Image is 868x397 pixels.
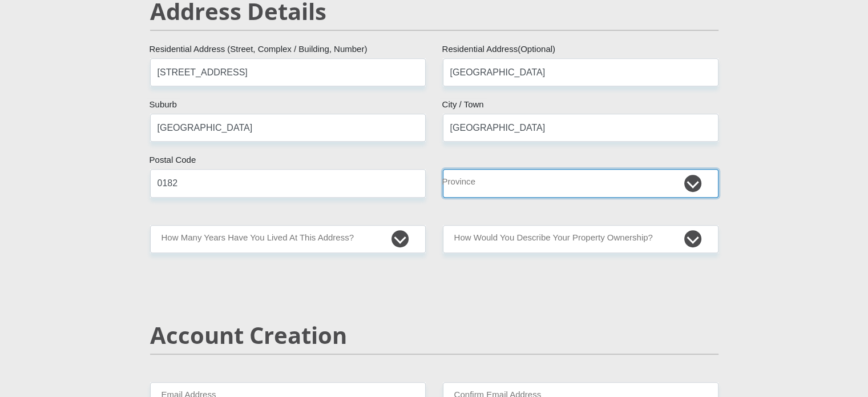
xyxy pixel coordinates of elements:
[150,169,426,197] input: Postal Code
[150,58,426,86] input: Valid residential address
[443,169,718,197] select: Please Select a Province
[443,225,718,253] select: Please select a value
[150,225,426,253] select: Please select a value
[150,114,426,142] input: Suburb
[443,58,718,86] input: Address line 2 (Optional)
[443,114,718,142] input: City
[150,322,718,349] h2: Account Creation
